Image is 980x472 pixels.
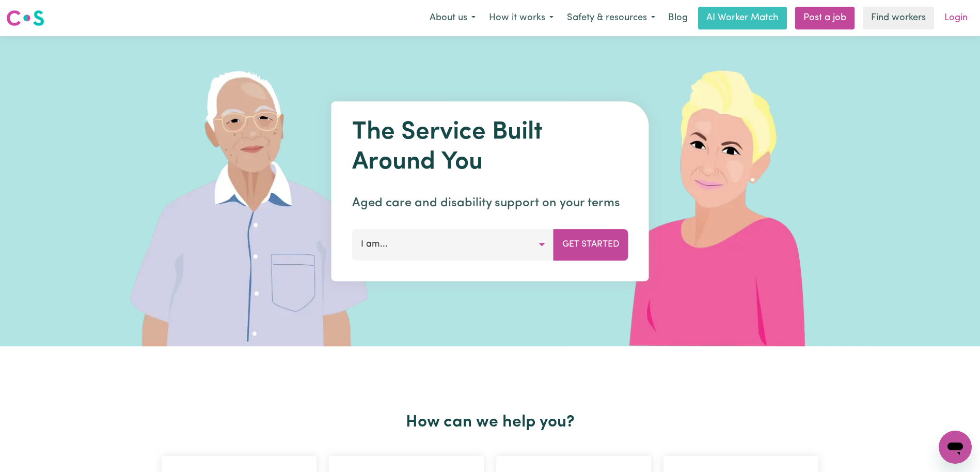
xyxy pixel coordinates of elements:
iframe: Button to launch messaging window [939,431,972,464]
a: Login [938,7,974,29]
button: Safety & resources [560,7,662,29]
a: Post a job [795,7,855,29]
a: Careseekers logo [6,6,44,30]
p: Aged care and disability support on your terms [352,194,628,212]
a: AI Worker Match [698,7,787,29]
img: Careseekers logo [6,9,44,27]
a: Find workers [863,7,934,29]
h1: The Service Built Around You [352,118,628,177]
button: How it works [482,7,560,29]
a: Blog [662,7,694,29]
button: About us [423,7,482,29]
button: Get Started [554,229,628,260]
button: I am... [352,229,554,260]
h2: How can we help you? [155,413,825,432]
